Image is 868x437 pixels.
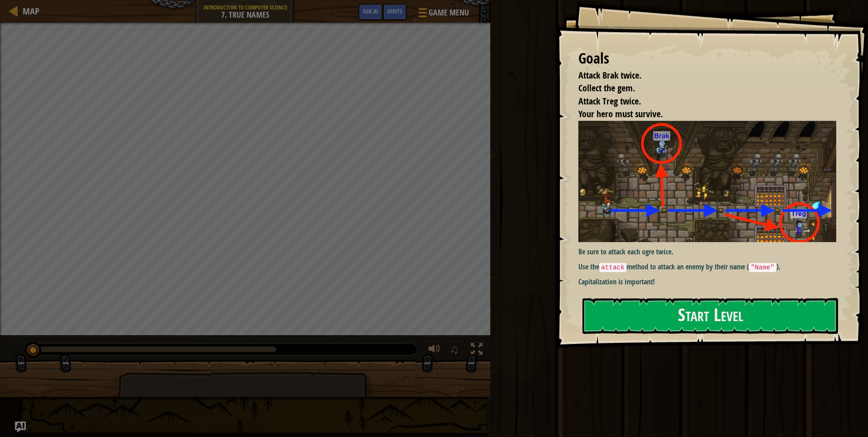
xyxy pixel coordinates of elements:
span: Attack Treg twice. [578,95,641,107]
span: Ask AI [363,7,378,15]
p: Capitalization is important! [578,277,843,287]
button: Ask AI [358,4,383,20]
span: Your hero must survive. [578,108,663,120]
button: Game Menu [411,4,474,25]
img: True names [578,121,843,242]
li: Attack Brak twice. [567,69,834,82]
button: Toggle fullscreen [468,341,486,360]
span: Collect the gem. [578,82,635,94]
button: Ask AI [15,422,26,432]
li: Collect the gem. [567,82,834,95]
button: Start Level [582,298,838,334]
span: Game Menu [429,7,469,19]
span: Map [23,5,39,17]
div: Goals [578,48,836,69]
p: Be sure to attack each ogre twice. [578,247,843,257]
li: Your hero must survive. [567,108,834,121]
code: "Name" [749,263,776,272]
li: Attack Treg twice. [567,95,834,108]
p: Use the method to attack an enemy by their name ( ). [578,262,843,273]
span: Hints [387,7,402,15]
button: Adjust volume [425,341,444,360]
button: ♫ [448,341,464,360]
a: Map [18,5,39,17]
span: Attack Brak twice. [578,69,641,81]
span: ♫ [450,343,459,356]
code: attack [599,263,626,272]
